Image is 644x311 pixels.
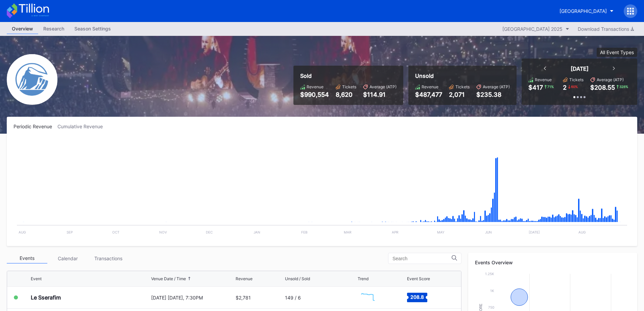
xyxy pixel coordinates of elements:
[574,24,637,34] button: Download Transactions
[336,91,356,98] div: 8,620
[14,124,57,129] div: Periodic Revenue
[529,230,540,234] text: [DATE]
[112,230,119,234] text: Oct
[559,8,607,14] div: [GEOGRAPHIC_DATA]
[7,54,57,105] img: Devils-Logo.png
[31,276,42,281] div: Event
[301,230,308,234] text: Feb
[488,305,494,309] text: 750
[499,24,573,34] button: [GEOGRAPHIC_DATA] 2025
[600,49,634,55] div: All Event Types
[449,91,470,98] div: 2,071
[502,26,563,32] div: [GEOGRAPHIC_DATA] 2025
[358,276,368,281] div: Trend
[415,91,442,98] div: $487,477
[485,230,492,234] text: Jun
[563,84,567,91] div: 2
[363,91,397,98] div: $114.91
[151,276,186,281] div: Venue Date / Time
[571,65,589,72] div: [DATE]
[422,84,438,89] div: Revenue
[159,230,167,234] text: Nov
[206,230,213,234] text: Dec
[236,295,251,301] div: $2,781
[151,295,234,301] div: [DATE] [DATE], 7:30PM
[476,91,510,98] div: $235.38
[285,295,301,301] div: 149 / 6
[415,72,510,79] div: Unsold
[7,253,47,264] div: Events
[19,230,26,234] text: Aug
[7,24,38,34] a: Overview
[300,72,397,79] div: Sold
[31,294,61,301] div: Le Sserafim
[619,84,629,89] div: 328 %
[570,84,578,89] div: 60 %
[14,138,630,239] svg: Chart title
[554,5,619,17] button: [GEOGRAPHIC_DATA]
[528,84,543,91] div: $417
[597,48,637,57] button: All Event Types
[57,124,108,129] div: Cumulative Revenue
[285,276,310,281] div: Unsold / Sold
[578,230,586,234] text: Aug
[358,289,378,306] svg: Chart title
[236,276,253,281] div: Revenue
[254,230,260,234] text: Jan
[307,84,324,89] div: Revenue
[300,91,329,98] div: $990,554
[483,84,510,89] div: Average (ATP)
[485,272,494,276] text: 1.25k
[38,24,69,34] a: Research
[344,230,352,234] text: Mar
[535,77,552,82] div: Revenue
[88,253,128,264] div: Transactions
[475,260,630,265] div: Events Overview
[69,24,116,34] a: Season Settings
[569,77,583,82] div: Tickets
[67,230,73,234] text: Sep
[547,84,554,89] div: 71 %
[590,84,615,91] div: $208.55
[455,84,470,89] div: Tickets
[342,84,356,89] div: Tickets
[392,230,399,234] text: Apr
[578,26,634,32] div: Download Transactions
[410,294,424,300] text: 208.8
[407,276,430,281] div: Event Score
[369,84,397,89] div: Average (ATP)
[437,230,445,234] text: May
[47,253,88,264] div: Calendar
[597,77,624,82] div: Average (ATP)
[490,289,494,293] text: 1k
[392,256,452,261] input: Search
